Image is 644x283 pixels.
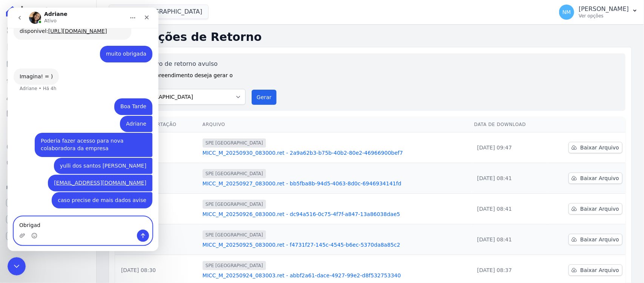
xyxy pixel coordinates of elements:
[203,241,468,249] a: MICC_M_20250925_083000.ret - f4731f27-145c-4545-b6ec-5370da8a85c2
[569,234,622,245] a: Baixar Arquivo
[24,225,30,231] button: Selecionador de Emoji
[3,106,93,121] a: Minha Carteira
[33,130,139,145] div: Poderia fazer acesso para nova colaboradora da empresa
[92,38,145,55] div: muito obrigada
[109,30,632,44] h2: Exportações de Retorno
[579,5,629,13] p: [PERSON_NAME]
[109,5,209,19] button: SPE [GEOGRAPHIC_DATA]
[6,91,145,108] div: NILDA diz…
[580,266,619,274] span: Baixar Arquivo
[580,236,619,243] span: Baixar Arquivo
[40,167,145,184] div: [EMAIL_ADDRESS][DOMAIN_NAME]
[203,200,266,209] span: SPE [GEOGRAPHIC_DATA]
[44,185,145,201] div: caso precise de mais dados avise
[6,167,145,185] div: NILDA diz…
[3,56,93,71] a: Parcelas
[203,149,468,157] a: MICC_M_20250930_083000.ret - 2a9a62b3-b75b-40b2-80e2-46966900bef7
[132,3,146,17] div: Fechar
[553,2,644,23] button: NM [PERSON_NAME] Ver opções
[6,61,145,91] div: Adriane diz…
[569,203,622,215] a: Baixar Arquivo
[12,79,49,83] div: Adriane • Há 4h
[121,68,246,87] label: Para qual empreendimento deseja gerar o arquivo?
[3,156,93,171] a: Negativação
[6,38,145,61] div: NILDA diz…
[6,150,145,168] div: NILDA diz…
[12,65,45,73] div: Imagina! = )
[203,180,468,187] a: MICC_M_20250927_083000.ret - bb5fba8b-94d5-4063-8d0c-6946934141fd
[252,90,277,105] button: Gerar
[200,117,471,132] th: Arquivo
[471,117,547,132] th: Data de Download
[580,205,619,213] span: Baixar Arquivo
[12,13,118,28] div: [PERSON_NAME], prontinho. Cobrança disponivel:
[6,8,124,32] div: [PERSON_NAME], prontinho. Cobrança disponivel:[URL][DOMAIN_NAME]
[129,222,141,234] button: Enviar uma mensagem
[203,272,468,279] a: MICC_M_20250924_083003.ret - abbf2a61-dace-4927-99e2-d8f532753340
[118,3,132,17] button: Início
[203,210,468,218] a: MICC_M_20250926_083000.ret - dc94a516-0c75-4f7f-a847-13a86038dae5
[107,91,145,107] div: Boa Tarde
[50,189,139,197] div: caso precise de mais dados avise
[6,108,145,126] div: NILDA diz…
[118,113,139,120] div: Adriane
[563,9,571,15] span: NM
[569,173,622,184] a: Baixar Arquivo
[471,224,547,255] td: [DATE] 08:41
[6,125,145,150] div: NILDA diz…
[6,209,144,222] textarea: Envie uma mensagem...
[41,20,100,26] a: [URL][DOMAIN_NAME]
[6,183,90,192] div: Plataformas
[6,8,145,38] div: Adriane diz…
[3,195,93,210] a: Recebíveis
[12,225,18,231] button: Upload do anexo
[8,8,158,251] iframe: Intercom live chat
[8,257,26,275] iframe: Intercom live chat
[6,61,51,78] div: Imagina! = )Adriane • Há 4h
[569,142,622,153] a: Baixar Arquivo
[3,123,93,138] a: Transferências
[471,163,547,194] td: [DATE] 08:41
[203,138,266,148] span: SPE [GEOGRAPHIC_DATA]
[3,73,93,88] a: Lotes
[3,139,93,154] a: Crédito
[471,194,547,224] td: [DATE] 08:41
[203,230,266,239] span: SPE [GEOGRAPHIC_DATA]
[203,169,266,178] span: SPE [GEOGRAPHIC_DATA]
[580,174,619,182] span: Baixar Arquivo
[37,9,49,17] p: Ativo
[27,125,145,149] div: Poderia fazer acesso para nova colaboradora da empresa
[112,108,145,125] div: Adriane
[6,185,145,210] div: NILDA diz…
[3,212,93,227] a: Conta Hent
[3,23,93,38] a: Visão Geral
[3,39,93,54] a: Contratos
[52,155,139,162] div: yulli dos santos [PERSON_NAME]
[569,264,622,276] a: Baixar Arquivo
[121,59,246,68] label: Gerar arquivo de retorno avulso
[98,43,139,50] div: muito obrigada
[203,261,266,270] span: SPE [GEOGRAPHIC_DATA]
[579,13,629,19] p: Ver opções
[471,132,547,163] td: [DATE] 09:47
[580,144,619,151] span: Baixar Arquivo
[46,150,145,167] div: yulli dos santos [PERSON_NAME]
[3,89,93,104] a: Clientes
[113,95,139,103] div: Boa Tarde
[46,172,139,178] a: [EMAIL_ADDRESS][DOMAIN_NAME]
